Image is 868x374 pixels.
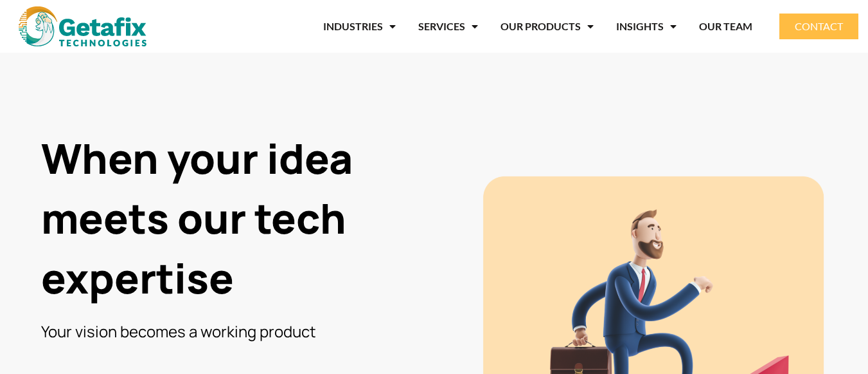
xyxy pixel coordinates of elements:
[323,12,396,41] a: INDUSTRIES
[779,14,858,39] a: CONTACT
[500,12,594,41] a: OUR PRODUCTS
[616,12,677,41] a: INSIGHTS
[699,12,752,41] a: OUR TEAM
[418,12,478,41] a: SERVICES
[172,12,753,41] nav: Menu
[795,21,843,32] span: CONTACT
[19,6,146,46] img: web and mobile application development company
[41,129,468,308] h1: When your idea meets our tech expertise
[41,321,468,342] h3: Your vision becomes a working product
